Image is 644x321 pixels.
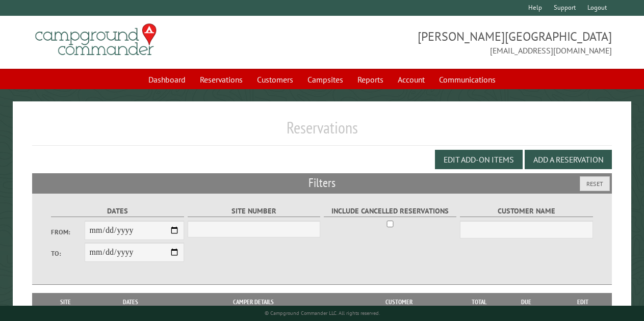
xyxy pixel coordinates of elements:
[351,70,390,89] a: Reports
[554,293,612,311] th: Edit
[251,70,299,89] a: Customers
[458,293,499,311] th: Total
[51,249,84,258] label: To:
[32,20,160,60] img: Campground Commander
[433,70,502,89] a: Communications
[525,150,612,169] button: Add a Reservation
[324,205,457,217] label: Include Cancelled Reservations
[460,205,593,217] label: Customer Name
[194,70,249,89] a: Reservations
[51,205,184,217] label: Dates
[32,173,612,193] h2: Filters
[188,205,321,217] label: Site Number
[32,118,612,146] h1: Reservations
[265,310,380,316] small: © Campground Commander LLC. All rights reserved.
[322,28,612,57] span: [PERSON_NAME][GEOGRAPHIC_DATA] [EMAIL_ADDRESS][DOMAIN_NAME]
[301,70,349,89] a: Campsites
[167,293,339,311] th: Camper Details
[37,293,93,311] th: Site
[392,70,431,89] a: Account
[499,293,553,311] th: Due
[142,70,192,89] a: Dashboard
[340,293,458,311] th: Customer
[93,293,167,311] th: Dates
[435,150,523,169] button: Edit Add-on Items
[51,227,84,237] label: From:
[580,176,610,191] button: Reset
